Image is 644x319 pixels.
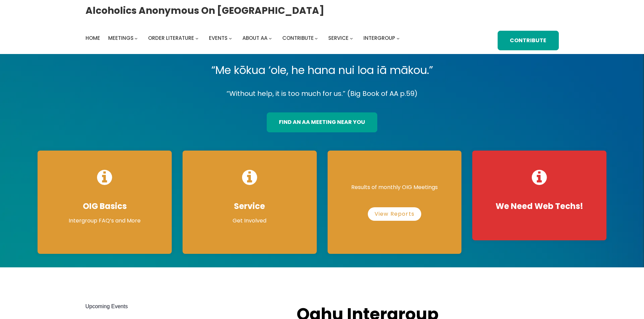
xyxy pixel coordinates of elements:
nav: Intergroup [86,33,402,43]
span: Order Literature [148,34,194,42]
a: About AA [242,33,267,43]
a: View Reports [368,207,421,221]
p: Intergroup FAQ’s and More [44,217,165,225]
button: Meetings submenu [135,36,138,39]
h2: Upcoming Events [86,302,283,311]
button: Intergroup submenu [397,36,400,39]
a: Service [328,33,349,43]
button: About AA submenu [269,36,272,39]
a: Contribute [498,31,558,51]
button: Service submenu [350,36,353,39]
h4: OIG Basics [44,201,165,211]
span: Contribute [282,34,314,42]
button: Order Literature submenu [195,36,198,39]
p: “Without help, it is too much for us.” (Big Book of AA p.59) [32,88,612,100]
a: find an aa meeting near you [267,112,377,132]
h4: We Need Web Techs! [479,201,600,211]
a: Events [209,33,228,43]
button: Contribute submenu [315,36,318,39]
span: Meetings [108,34,134,42]
span: Intergroup [363,34,395,42]
p: Results of monthly OIG Meetings [334,183,455,191]
h4: Service [189,201,310,211]
a: Contribute [282,33,314,43]
span: Events [209,34,228,42]
span: Service [328,34,349,42]
a: Home [86,33,100,43]
p: “Me kōkua ‘ole, he hana nui loa iā mākou.” [32,61,612,80]
span: Home [86,34,100,42]
a: Meetings [108,33,134,43]
button: Events submenu [229,36,232,39]
a: Intergroup [363,33,395,43]
span: About AA [242,34,267,42]
p: Get Involved [189,217,310,225]
a: Alcoholics Anonymous on [GEOGRAPHIC_DATA] [86,2,324,19]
